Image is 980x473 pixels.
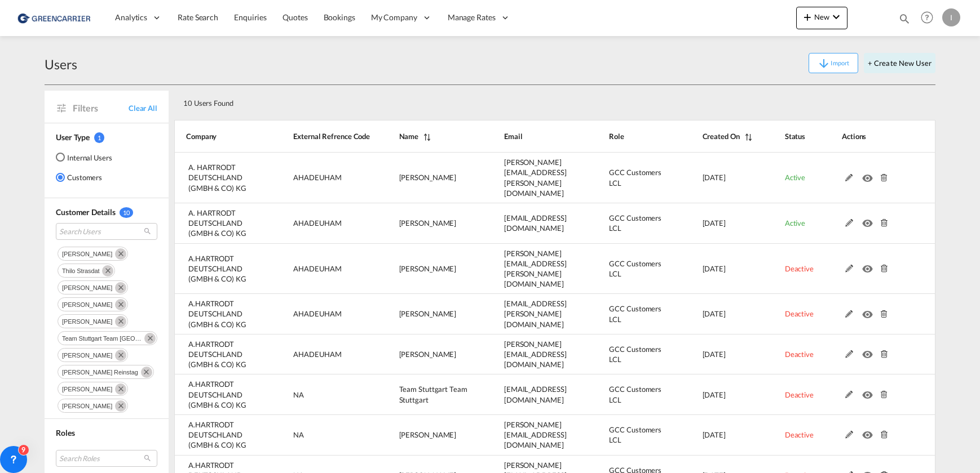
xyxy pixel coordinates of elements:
[94,132,104,143] span: 1
[476,120,581,153] th: Email
[234,12,267,22] span: Enquiries
[265,374,370,415] td: NA
[56,151,112,163] md-radio-button: Internal Users
[188,163,246,192] span: A. HARTRODT DEUTSCHLAND (GMBH & CO) KG
[504,340,567,369] span: [PERSON_NAME][EMAIL_ADDRESS][DOMAIN_NAME]
[62,247,114,261] div: Press delete to remove this chip.
[399,350,457,359] span: [PERSON_NAME]
[703,264,726,273] span: [DATE]
[817,57,831,70] md-icon: icon-arrow-down
[56,244,157,413] md-chips-wrap: Chips container. Use arrow keys to select chips.
[178,12,218,22] span: Rate Search
[476,374,581,415] td: seaexport.str@hartrodt.com
[62,298,114,311] div: Press delete to remove this chip.
[371,334,476,375] td: Florian Braukhoff
[188,299,246,328] span: A.HARTRODT DEUTSCHLAND (GMBH & CO) KG
[609,304,661,323] span: GCC Customers LCL
[56,172,112,183] md-radio-button: Customers
[898,12,911,25] md-icon: icon-magnify
[293,264,341,273] span: AHADEUHAM
[45,55,77,73] div: Users
[293,430,304,439] span: NA
[371,203,476,244] td: Thilo Strasdat
[809,53,858,73] button: icon-arrow-downImport
[265,334,370,375] td: AHADEUHAM
[801,10,814,24] md-icon: icon-plus 400-fg
[476,153,581,203] td: laura.meyn@hartrodt.com
[62,365,140,379] div: Press delete to remove this chip.
[829,10,843,24] md-icon: icon-chevron-down
[62,318,112,325] span: [PERSON_NAME]
[785,173,805,182] span: Active
[476,244,581,294] td: steffan.vedder@hartrodt.com
[62,315,114,328] div: Press delete to remove this chip.
[609,345,661,364] span: GCC Customers LCL
[862,307,877,315] md-icon: icon-eye
[703,430,726,439] span: [DATE]
[399,264,457,273] span: [PERSON_NAME]
[282,12,307,22] span: Quotes
[371,244,476,294] td: Steffan Vedder
[785,430,814,439] span: Deactive
[785,390,814,399] span: Deactive
[188,420,246,449] span: A.HARTRODT DEUTSCHLAND (GMBH & CO) KG
[581,374,674,415] td: GCC Customers LCL
[399,430,457,439] span: [PERSON_NAME]
[917,8,937,27] span: Help
[448,12,496,23] span: Manage Rates
[174,203,265,244] td: A. HARTRODT DEUTSCHLAND (GMBH & CO) KG
[174,334,265,375] td: A.HARTRODT DEUTSCHLAND (GMBH & CO) KG
[504,385,567,404] span: [EMAIL_ADDRESS][DOMAIN_NAME]
[581,120,674,153] th: Role
[293,390,304,399] span: NA
[917,8,942,28] div: Help
[62,264,101,278] div: Press delete to remove this chip.
[17,5,93,30] img: 1378a7308afe11ef83610d9e779c6b34.png
[399,218,457,227] span: [PERSON_NAME]
[62,369,138,376] span: [PERSON_NAME] reinstag
[581,153,674,203] td: GCC Customers LCL
[56,132,90,142] span: User Type
[785,218,805,227] span: Active
[814,120,935,153] th: Actions
[581,244,674,294] td: GCC Customers LCL
[115,12,147,23] span: Analytics
[609,259,661,278] span: GCC Customers LCL
[324,12,355,22] span: Bookings
[174,153,265,203] td: A. HARTRODT DEUTSCHLAND (GMBH & CO) KG
[674,244,757,294] td: 2025-04-16
[801,12,843,21] span: New
[785,309,814,318] span: Deactive
[111,315,127,326] button: Remove
[179,90,856,113] div: 10 Users Found
[62,332,144,345] div: Press delete to remove this chip.
[862,216,877,224] md-icon: icon-eye
[476,415,581,456] td: philipp.stolze@hartrodt.com
[111,382,127,394] button: Remove
[98,264,114,275] button: Remove
[111,281,127,292] button: Remove
[293,173,341,182] span: AHADEUHAM
[174,415,265,456] td: A.HARTRODT DEUTSCHLAND (GMBH & CO) KG
[293,218,341,227] span: AHADEUHAM
[703,390,726,399] span: [DATE]
[120,207,133,218] span: 10
[188,380,246,409] span: A.HARTRODT DEUTSCHLAND (GMBH & CO) KG
[609,168,661,187] span: GCC Customers LCL
[674,203,757,244] td: 2025-09-02
[862,428,877,436] md-icon: icon-eye
[862,388,877,396] md-icon: icon-eye
[265,244,370,294] td: AHADEUHAM
[609,213,661,233] span: GCC Customers LCL
[864,53,935,73] button: + Create New User
[56,428,75,438] span: Roles
[73,102,129,114] span: Filters
[504,420,567,449] span: [PERSON_NAME][EMAIL_ADDRESS][DOMAIN_NAME]
[62,349,114,362] div: Press delete to remove this chip.
[371,294,476,334] td: Juergen Lamm
[293,350,341,359] span: AHADEUHAM
[703,350,726,359] span: [DATE]
[476,203,581,244] td: thilo.strasdat@hartrodt.com
[62,386,112,392] span: [PERSON_NAME]
[265,120,370,153] th: External Refrence Code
